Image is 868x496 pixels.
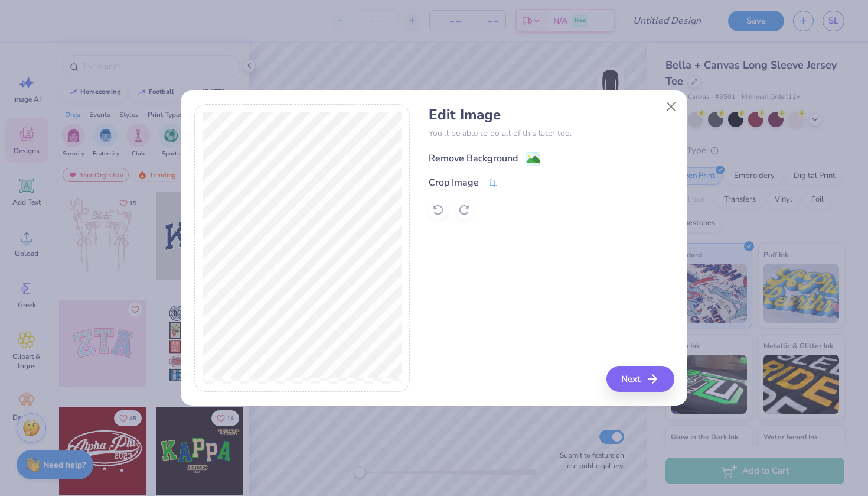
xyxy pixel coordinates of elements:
[429,127,674,140] p: You’ll be able to do all of this later too.
[429,106,674,124] h4: Edit Image
[606,366,674,392] button: Next
[660,96,683,118] button: Close
[429,176,479,190] div: Crop Image
[429,151,518,166] div: Remove Background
